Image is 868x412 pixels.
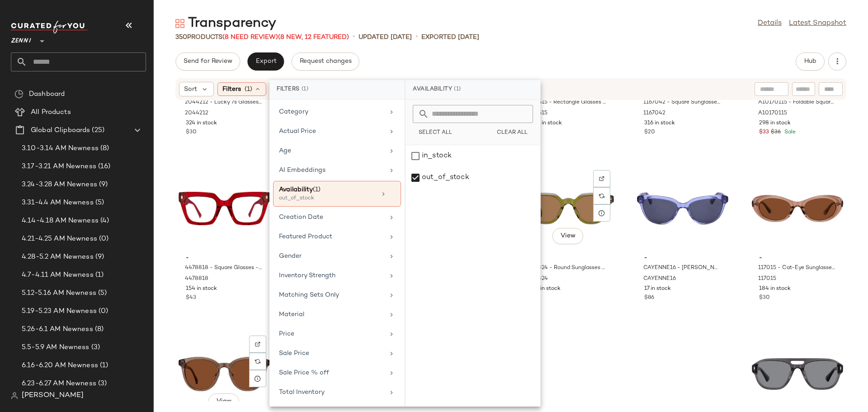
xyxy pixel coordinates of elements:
[11,21,88,33] img: cfy_white_logo.C9jOOHJF.svg
[758,275,776,283] span: 117015
[186,128,197,137] span: $30
[175,19,184,28] img: svg%3e
[97,234,108,244] span: (0)
[11,31,31,47] span: Zenni
[759,294,770,302] span: $30
[758,18,782,29] a: Details
[299,58,352,65] span: Request changes
[31,107,71,118] span: All Products
[245,85,252,94] span: (1)
[418,130,452,136] span: Select All
[415,32,418,43] span: •
[530,285,561,293] span: 152 in stock
[185,264,262,272] span: 4478818 - Square Glasses - Red - Acetate
[184,85,197,94] span: Sort
[186,294,196,302] span: $43
[97,306,108,317] span: (0)
[560,232,576,240] span: View
[552,228,583,244] button: View
[269,80,405,99] div: Filters
[599,176,604,181] img: svg%3e
[22,161,96,172] span: 3.17-3.21 AM Newness
[279,290,384,300] div: Matching Sets Only
[279,368,384,378] div: Sale Price % off
[302,85,309,94] span: (1)
[22,234,97,244] span: 4.21-4.25 AM Newness
[292,52,359,71] button: Request changes
[644,294,654,302] span: $86
[599,193,604,199] img: svg%3e
[22,288,96,298] span: 5.12-5.16 AM Newness
[179,166,270,251] img: 4478818-eyeglasses-front-view.jpg
[771,128,781,137] span: $36
[96,379,107,389] span: (3)
[804,58,816,65] span: Hub
[491,127,533,139] button: Clear All
[758,109,787,118] span: A10170115
[759,119,791,128] span: 298 in stock
[359,33,412,42] p: updated [DATE]
[530,254,607,262] span: -
[279,388,384,397] div: Total Inventory
[22,252,94,262] span: 4.28-5.2 AM Newness
[185,275,208,283] span: 4478818
[644,128,655,137] span: $20
[183,58,232,65] span: Send for Review
[11,392,18,399] img: svg%3e
[97,180,108,190] span: (9)
[186,285,217,293] span: 154 in stock
[279,349,384,358] div: Sale Price
[313,186,321,193] span: (1)
[93,324,104,335] span: (8)
[278,34,349,41] span: (8 New, 12 Featured)
[255,359,260,364] img: svg%3e
[94,270,104,280] span: (1)
[185,109,208,118] span: 2044212
[22,379,96,389] span: 6.23-6.27 AM Newness
[185,99,262,107] span: 2044212 - Lucky 7s Glasses - Gray - Plastic
[175,33,349,42] div: Products
[255,58,276,65] span: Export
[758,264,835,272] span: 117015 - Cat-Eye Sunglasses - Brown - Acetate
[186,254,263,262] span: -
[279,232,384,242] div: Featured Product
[31,125,90,136] span: Global Clipboards
[175,52,240,71] button: Send for Review
[29,89,65,99] span: Dashboard
[279,271,384,280] div: Inventory Strength
[406,80,540,99] div: Availability
[529,99,606,107] span: 278515 - Rectangle Glasses - Brown - Plastic
[222,34,278,41] span: (8 Need Review)
[496,130,528,136] span: Clear All
[175,14,276,33] div: Transparency
[22,270,94,280] span: 4.7-4.11 AM Newness
[216,398,231,405] span: View
[643,109,665,118] span: 1167042
[98,360,108,371] span: (1)
[247,52,284,71] button: Export
[22,342,90,353] span: 5.5-5.9 AM Newness
[99,143,109,154] span: (8)
[643,99,720,107] span: 1167042 - Square Sunglasses - Orange - Plastic
[759,128,769,137] span: $33
[783,129,796,135] span: Sale
[90,125,104,136] span: (25)
[96,161,111,172] span: (16)
[14,90,24,99] img: svg%3e
[94,252,104,262] span: (9)
[413,127,458,139] button: Select All
[279,166,384,175] div: AI Embeddings
[96,288,107,298] span: (5)
[208,393,239,410] button: View
[530,119,562,128] span: 498 in stock
[758,99,835,107] span: A10170115 - Foldable Square Sunglases - Brown - Plastic
[22,143,99,154] span: 3.10-3.14 AM Newness
[279,213,384,222] div: Creation Date
[644,119,675,128] span: 316 in stock
[255,341,260,347] img: svg%3e
[186,119,217,128] span: 324 in stock
[643,275,676,283] span: CAYENNE16
[22,198,94,208] span: 3.31-4.4 AM Newness
[643,264,720,272] span: CAYENNE16 - [PERSON_NAME] KSPCAYENNE - Blue - Acetate
[99,216,109,226] span: (4)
